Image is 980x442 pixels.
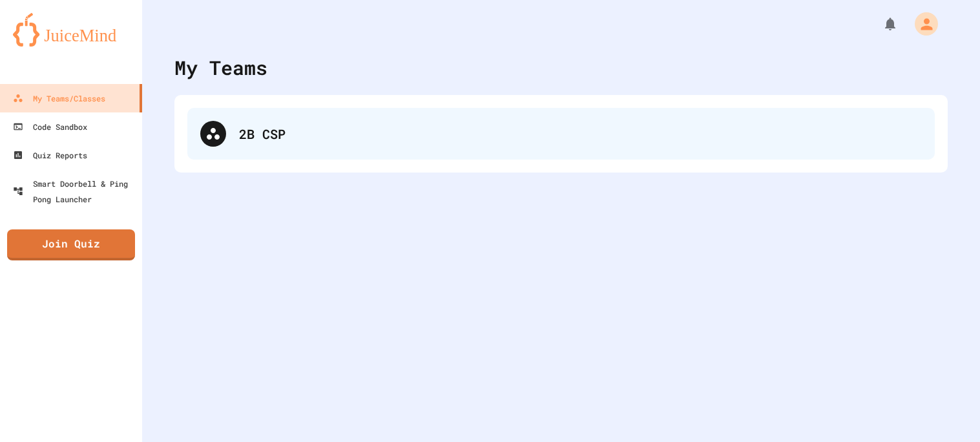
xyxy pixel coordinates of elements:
div: Code Sandbox [13,119,87,134]
div: My Teams/Classes [13,90,105,106]
div: Quiz Reports [13,147,87,163]
div: My Teams [174,53,267,82]
a: Join Quiz [7,229,135,260]
div: 2B CSP [239,124,922,143]
div: Smart Doorbell & Ping Pong Launcher [13,176,137,207]
img: logo-orange.svg [13,13,129,47]
div: My Account [901,9,941,39]
div: My Notifications [859,13,901,35]
div: 2B CSP [187,108,935,160]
